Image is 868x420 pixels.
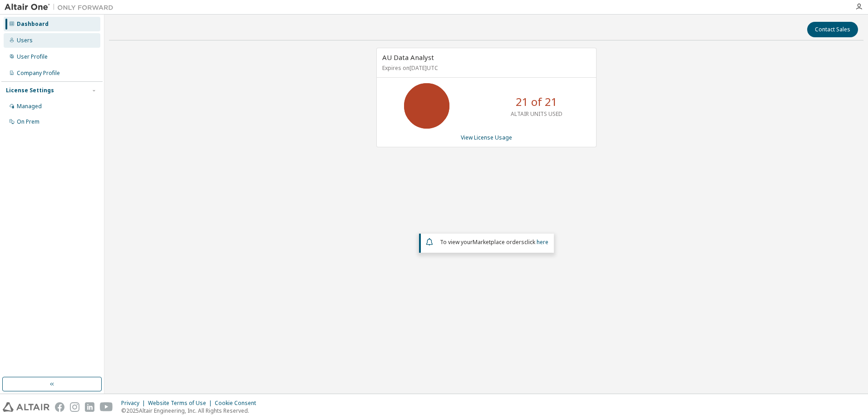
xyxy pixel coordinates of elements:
div: Managed [17,103,42,110]
img: youtube.svg [100,402,113,412]
div: Cookie Consent [215,400,261,407]
p: ALTAIR UNITS USED [511,110,562,118]
p: 21 of 21 [516,94,557,110]
a: View License Usage [461,134,512,141]
div: On Prem [17,118,39,125]
div: Privacy [121,400,148,407]
div: Website Terms of Use [148,400,215,407]
span: AU Data Analyst [382,53,434,62]
button: Contact Sales [807,22,858,37]
div: Dashboard [17,20,49,28]
div: Company Profile [17,70,60,77]
img: instagram.svg [70,402,79,412]
div: License Settings [6,87,54,94]
img: facebook.svg [55,402,64,412]
img: linkedin.svg [85,402,94,412]
em: Marketplace orders [473,238,524,246]
p: © 2025 Altair Engineering, Inc. All Rights Reserved. [121,407,261,415]
div: User Profile [17,53,48,60]
img: Altair One [5,3,118,12]
a: here [537,238,548,246]
div: Users [17,37,33,44]
span: To view your click [440,238,548,246]
img: altair_logo.svg [3,402,49,412]
p: Expires on [DATE] UTC [382,64,588,72]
